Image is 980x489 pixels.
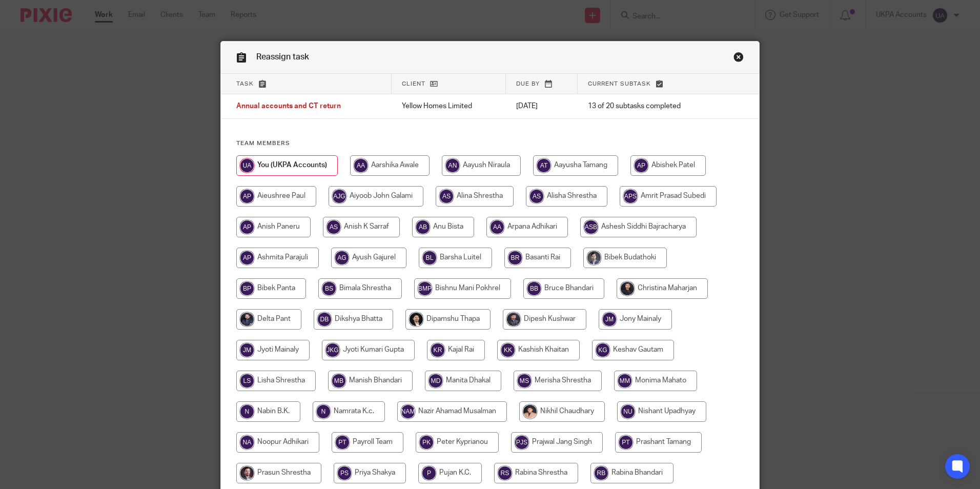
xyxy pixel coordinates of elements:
[516,81,540,87] span: Due by
[588,81,651,87] span: Current subtask
[402,101,496,111] p: Yellow Homes Limited
[236,139,744,148] h4: Team members
[236,103,341,110] span: Annual accounts and CT return
[236,81,254,87] span: Task
[578,94,720,119] td: 13 of 20 subtasks completed
[402,81,425,87] span: Client
[733,52,744,66] a: Close this dialog window
[256,53,309,61] span: Reassign task
[516,101,567,111] p: [DATE]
